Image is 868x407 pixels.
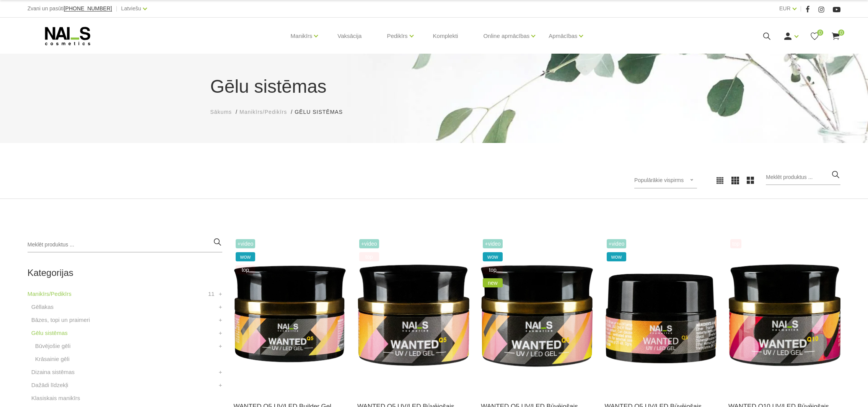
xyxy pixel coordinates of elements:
[483,21,529,51] a: Online apmācības
[766,170,840,185] input: Meklēt produktus ...
[483,252,503,261] span: wow
[219,328,222,338] a: +
[838,30,844,36] span: 0
[831,31,840,41] a: 0
[728,237,840,392] img: Gels WANTED NAILS cosmetics tehniķu komanda ir radījusi gelu, kas ilgi jau ir katra meistara mekl...
[210,73,658,100] h1: Gēlu sistēmas
[779,4,791,13] a: EUR
[810,31,819,41] a: 0
[219,302,222,312] a: +
[295,108,350,116] li: Gēlu sistēmas
[483,278,503,287] span: new
[607,239,627,248] span: +Video
[549,21,577,51] a: Apmācības
[28,237,222,253] input: Meklēt produktus ...
[210,109,232,115] span: Sākums
[234,237,346,392] img: Gels WANTED NAILS cosmetics tehniķu komanda ir radījusi gelu, kas ilgi jau ir katra meistara mekl...
[31,328,68,338] a: Gēlu sistēmas
[210,108,232,116] a: Sākums
[331,18,368,54] a: Vaksācija
[239,108,287,116] a: Manikīrs/Pedikīrs
[236,252,256,261] span: wow
[607,252,627,261] span: wow
[64,6,112,11] a: [PHONE_NUMBER]
[121,4,141,13] a: Latviešu
[64,5,112,11] span: [PHONE_NUMBER]
[359,252,379,261] span: top
[208,289,215,299] span: 11
[35,341,71,351] a: Būvējošie gēli
[219,315,222,325] a: +
[483,265,503,274] span: top
[31,315,90,325] a: Bāzes, topi un praimeri
[219,341,222,351] a: +
[427,18,464,54] a: Komplekti
[605,237,717,392] img: Gels WANTED NAILS cosmetics tehniķu komanda ir radījusi gelu, kas ilgi jau ir katra meistara mekl...
[31,302,54,312] a: Gēllakas
[483,239,503,248] span: +Video
[291,21,313,51] a: Manikīrs
[116,4,117,13] span: |
[219,289,222,299] a: +
[817,30,823,36] span: 0
[239,109,287,115] span: Manikīrs/Pedikīrs
[357,237,469,392] img: Gels WANTED NAILS cosmetics tehniķu komanda ir radījusi gelu, kas ilgi jau ir katra meistara mekl...
[387,21,407,51] a: Pedikīrs
[800,4,802,13] span: |
[31,381,68,390] a: Dažādi līdzekļi
[35,354,70,364] a: Krāsainie gēli
[359,239,379,248] span: +Video
[31,394,80,403] a: Klasiskais manikīrs
[31,368,75,377] a: Dizaina sistēmas
[481,237,593,392] img: Gels WANTED NAILS cosmetics tehniķu komanda ir radījusi gelu, kas ilgi jau ir katra meistara mekl...
[28,4,112,13] div: Zvani un pasūti
[634,177,684,183] span: Populārākie vispirms
[28,268,222,278] h2: Kategorijas
[236,239,256,248] span: +Video
[219,368,222,377] a: +
[730,239,741,248] span: top
[219,381,222,390] a: +
[236,265,256,274] span: top
[28,289,72,299] a: Manikīrs/Pedikīrs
